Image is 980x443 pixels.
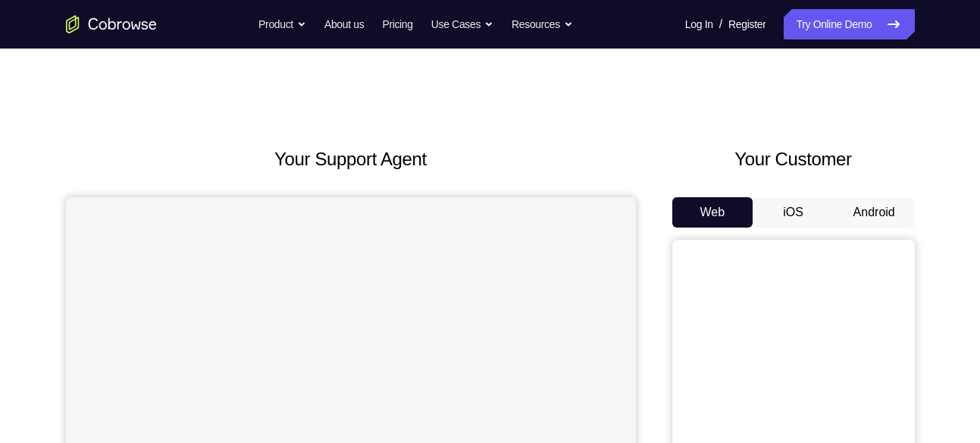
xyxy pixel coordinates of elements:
[672,197,753,228] button: Web
[719,15,722,33] span: /
[258,9,306,39] button: Product
[784,9,914,39] a: Try Online Demo
[672,146,915,173] h2: Your Customer
[753,197,834,228] button: iOS
[382,9,412,39] a: Pricing
[66,15,157,33] a: Go to the home page
[431,9,493,39] button: Use Cases
[66,146,636,173] h2: Your Support Agent
[834,197,915,228] button: Android
[324,9,364,39] a: About us
[685,9,713,39] a: Log In
[728,9,766,39] a: Register
[512,9,573,39] button: Resources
